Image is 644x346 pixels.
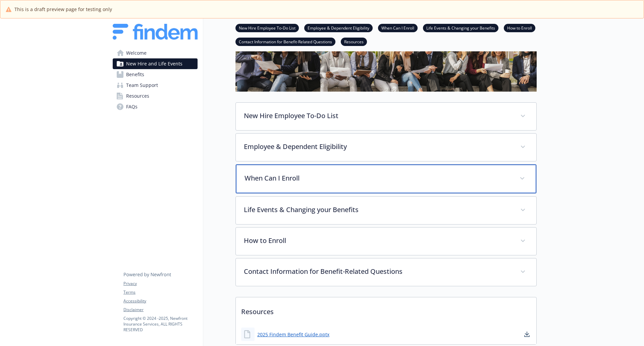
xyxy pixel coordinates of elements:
a: Welcome [113,48,198,58]
div: New Hire Employee To-Do List [236,103,536,130]
a: FAQs [113,101,198,112]
a: Disclaimer [123,307,197,313]
a: Privacy [123,281,197,287]
p: How to Enroll [244,236,512,246]
span: Benefits [126,69,144,80]
a: Accessibility [123,298,197,304]
a: Terms [123,289,197,295]
a: Team Support [113,80,198,91]
span: Welcome [126,48,147,58]
p: New Hire Employee To-Do List [244,111,512,121]
div: Contact Information for Benefit-Related Questions [236,258,536,286]
div: How to Enroll [236,228,536,255]
a: Life Events & Changing your Benefits [423,24,498,31]
p: Copyright © 2024 - 2025 , Newfront Insurance Services, ALL RIGHTS RESERVED [123,315,197,333]
div: Life Events & Changing your Benefits [236,197,536,224]
p: Employee & Dependent Eligibility [244,142,512,152]
p: Life Events & Changing your Benefits [244,205,512,215]
a: Employee & Dependent Eligibility [304,24,373,31]
a: New Hire Employee To-Do List [235,24,299,31]
p: When Can I Enroll [245,173,512,183]
span: Team Support [126,80,158,91]
span: Resources [126,91,149,101]
a: When Can I Enroll [378,24,418,31]
a: New Hire and Life Events [113,58,198,69]
div: When Can I Enroll [236,164,536,193]
a: download document [523,330,531,338]
p: Contact Information for Benefit-Related Questions [244,266,512,277]
span: This is a draft preview page for testing only [14,6,112,13]
a: Resources [341,38,367,45]
a: How to Enroll [504,24,535,31]
a: Resources [113,91,198,101]
span: FAQs [126,101,138,112]
a: Benefits [113,69,198,80]
p: Resources [236,297,536,322]
a: 2025 Findem Benefit Guide.pptx [257,331,329,338]
div: Employee & Dependent Eligibility [236,134,536,161]
a: Contact Information for Benefit-Related Questions [235,38,335,45]
img: new hire page banner [235,29,537,92]
span: New Hire and Life Events [126,58,182,69]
